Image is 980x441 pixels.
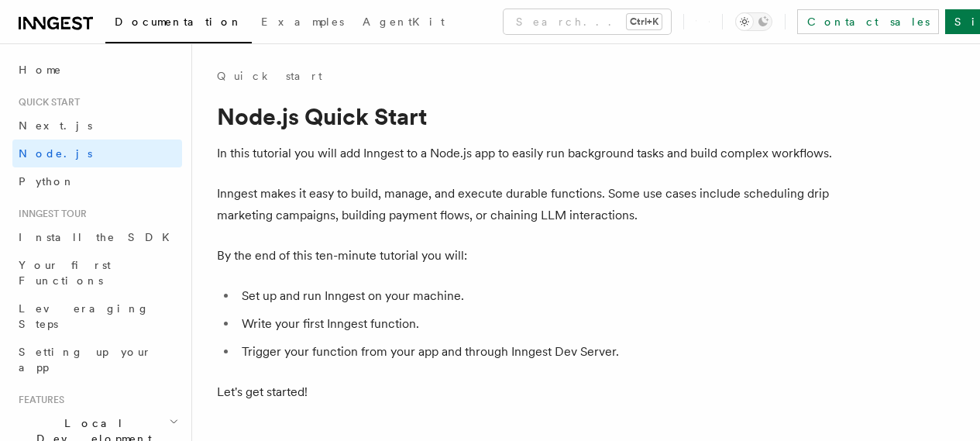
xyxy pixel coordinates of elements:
a: Your first Functions [12,251,182,295]
span: Examples [261,16,344,28]
span: Your first Functions [19,259,111,287]
a: Python [12,167,182,195]
span: Setting up your app [19,346,152,374]
a: AgentKit [353,5,454,42]
li: Trigger your function from your app and through Inngest Dev Server. [237,341,837,363]
span: Install the SDK [19,231,179,243]
a: Contact sales [797,9,939,34]
span: Inngest tour [12,208,87,220]
h1: Node.js Quick Start [217,102,837,130]
span: Documentation [115,16,242,28]
span: Features [12,394,64,406]
a: Quick start [217,68,322,84]
button: Search...Ctrl+K [504,9,671,34]
a: Home [12,56,182,84]
kbd: Ctrl+K [627,14,662,29]
span: Python [19,175,75,188]
a: Install the SDK [12,223,182,251]
p: Let's get started! [217,381,837,403]
a: Leveraging Steps [12,295,182,338]
span: Leveraging Steps [19,302,150,330]
button: Toggle dark mode [735,12,772,31]
a: Next.js [12,112,182,140]
p: By the end of this ten-minute tutorial you will: [217,245,837,267]
span: Next.js [19,119,92,132]
span: Home [19,62,62,78]
li: Set up and run Inngest on your machine. [237,285,837,307]
p: Inngest makes it easy to build, manage, and execute durable functions. Some use cases include sch... [217,183,837,226]
span: Node.js [19,147,92,160]
a: Node.js [12,140,182,167]
span: AgentKit [363,16,445,28]
a: Examples [252,5,353,42]
p: In this tutorial you will add Inngest to a Node.js app to easily run background tasks and build c... [217,143,837,164]
span: Quick start [12,96,80,109]
a: Setting up your app [12,338,182,381]
li: Write your first Inngest function. [237,313,837,335]
a: Documentation [105,5,252,43]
